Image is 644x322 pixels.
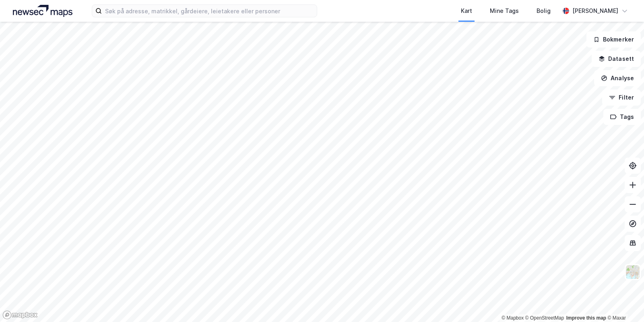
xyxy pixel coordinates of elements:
[604,283,644,322] iframe: Chat Widget
[490,6,519,16] div: Mine Tags
[102,5,317,17] input: Søk på adresse, matrikkel, gårdeiere, leietakere eller personer
[604,283,644,322] div: Kontrollprogram for chat
[461,6,472,16] div: Kart
[13,5,72,17] img: logo.a4113a55bc3d86da70a041830d287a7e.svg
[537,6,551,16] div: Bolig
[572,6,618,16] div: [PERSON_NAME]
